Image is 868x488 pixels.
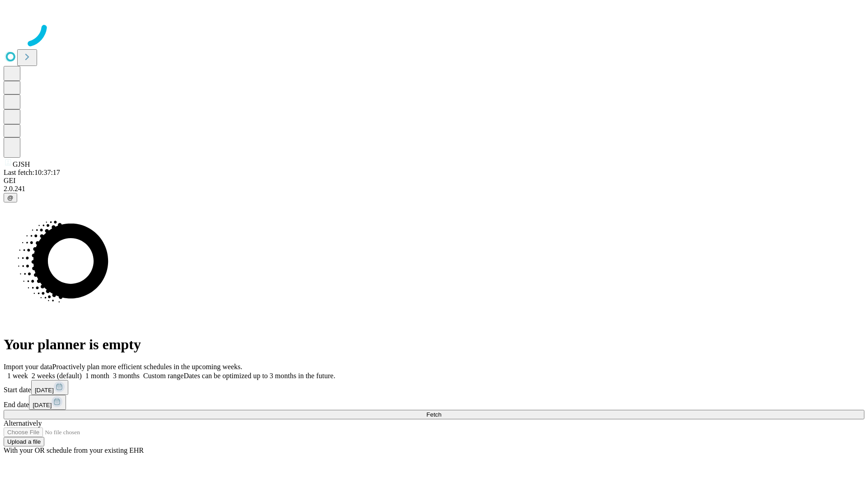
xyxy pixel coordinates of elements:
[31,380,68,395] button: [DATE]
[52,363,242,371] span: Proactively plan more efficient schedules in the upcoming weeks.
[4,380,864,395] div: Start date
[426,411,441,418] span: Fetch
[4,336,864,353] h1: Your planner is empty
[4,395,864,410] div: End date
[29,395,66,410] button: [DATE]
[13,160,30,168] span: GJSH
[4,419,42,427] span: Alternatively
[4,410,864,419] button: Fetch
[4,169,60,176] span: Last fetch: 10:37:17
[85,372,109,380] span: 1 month
[4,437,44,446] button: Upload a file
[35,387,54,394] span: [DATE]
[184,372,335,380] span: Dates can be optimized up to 3 months in the future.
[4,193,17,202] button: @
[4,446,144,454] span: With your OR schedule from your existing EHR
[4,363,52,371] span: Import your data
[32,372,82,380] span: 2 weeks (default)
[113,372,140,380] span: 3 months
[4,185,864,193] div: 2.0.241
[4,177,864,185] div: GEI
[33,402,52,408] span: [DATE]
[143,372,184,380] span: Custom range
[7,194,14,201] span: @
[7,372,28,380] span: 1 week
